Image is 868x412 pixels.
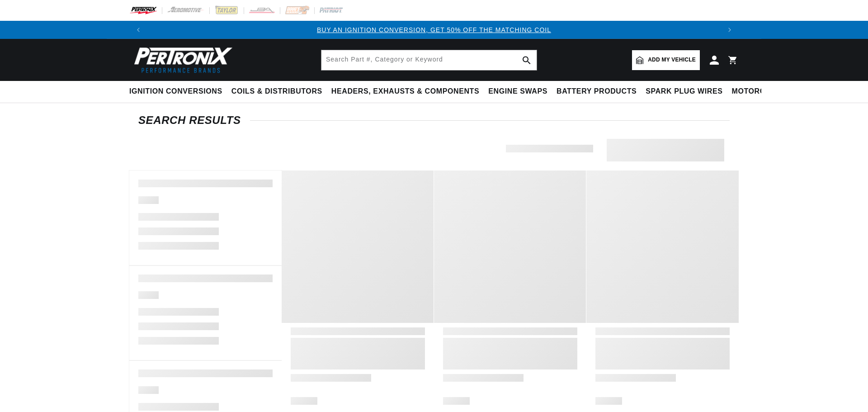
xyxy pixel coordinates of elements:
[646,87,722,96] span: Spark Plug Wires
[129,87,222,96] span: Ignition Conversions
[732,87,786,96] span: Motorcycle
[317,26,551,33] a: BUY AN IGNITION CONVERSION, GET 50% OFF THE MATCHING COIL
[321,50,537,70] input: Search Part #, Category or Keyword
[552,81,641,102] summary: Battery Products
[641,81,727,102] summary: Spark Plug Wires
[632,50,700,70] a: Add my vehicle
[517,50,537,70] button: search button
[129,81,227,102] summary: Ignition Conversions
[488,87,547,96] span: Engine Swaps
[129,44,233,76] img: Pertronix
[147,25,721,35] div: Announcement
[557,87,637,96] span: Battery Products
[484,81,552,102] summary: Engine Swaps
[129,21,147,39] button: Translation missing: en.sections.announcements.previous_announcement
[721,21,739,39] button: Translation missing: en.sections.announcements.next_announcement
[138,116,730,125] div: SEARCH RESULTS
[727,81,790,102] summary: Motorcycle
[327,81,484,102] summary: Headers, Exhausts & Components
[227,81,327,102] summary: Coils & Distributors
[107,21,761,39] slideshow-component: Translation missing: en.sections.announcements.announcement_bar
[648,56,696,64] span: Add my vehicle
[331,87,479,96] span: Headers, Exhausts & Components
[147,25,721,35] div: 1 of 3
[231,87,322,96] span: Coils & Distributors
